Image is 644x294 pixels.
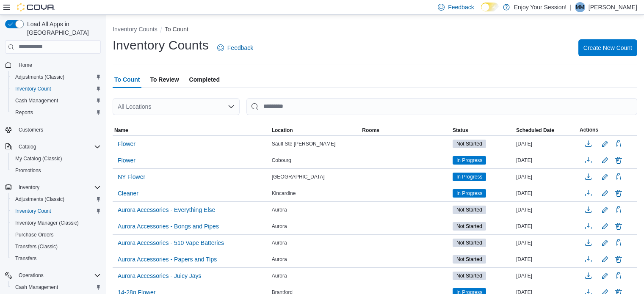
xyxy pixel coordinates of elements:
span: My Catalog (Classic) [12,154,101,164]
button: Edit count details [600,269,610,282]
span: Aurora Accessories - Papers and Tips [118,255,217,264]
button: Inventory [2,181,104,193]
span: Scheduled Date [516,127,554,134]
button: Catalog [15,142,39,152]
button: Aurora Accessories - Papers and Tips [114,253,220,266]
button: Cash Management [8,95,104,107]
span: Not Started [453,140,486,148]
span: Cash Management [12,282,101,292]
span: Aurora [272,272,287,279]
button: Operations [15,270,47,280]
span: Inventory Count [15,208,51,214]
span: In Progress [456,190,482,197]
span: Adjustments (Classic) [15,74,64,80]
button: To Count [165,26,188,33]
button: Edit count details [600,187,610,200]
span: Not Started [456,272,482,280]
span: Purchase Orders [15,231,54,238]
span: Aurora Accessories - Everything Else [118,206,215,214]
p: | [570,2,572,12]
span: Inventory [15,182,101,192]
span: Operations [15,270,101,280]
span: Not Started [456,140,482,148]
button: Delete [614,271,624,281]
a: Cash Management [12,282,61,292]
span: In Progress [456,157,482,164]
span: In Progress [453,156,486,165]
button: Edit count details [600,170,610,183]
span: Aurora Accessories - Juicy Jays [118,272,202,280]
button: Rooms [360,125,451,135]
span: Aurora [272,239,287,246]
span: Adjustments (Classic) [12,72,101,82]
span: To Count [114,71,140,88]
span: Dark Mode [481,11,481,12]
a: Adjustments (Classic) [12,194,68,204]
div: Meghan Monk [575,2,585,12]
button: Adjustments (Classic) [8,193,104,205]
div: [DATE] [514,139,578,149]
button: Transfers [8,253,104,264]
a: Feedback [214,39,257,56]
button: Inventory Counts [113,26,158,33]
div: [DATE] [514,172,578,182]
button: Delete [614,172,624,182]
span: Inventory Count [12,84,101,94]
span: Catalog [19,143,36,150]
span: Kincardine [272,190,296,197]
span: Transfers [12,253,101,264]
span: Not Started [453,272,486,280]
button: Edit count details [600,253,610,266]
a: Home [15,60,36,70]
div: [DATE] [514,221,578,231]
span: Reports [15,109,33,116]
button: Home [2,59,104,71]
span: Not Started [453,239,486,247]
span: Load All Apps in [GEOGRAPHIC_DATA] [24,20,101,37]
button: Status [451,125,514,135]
span: Not Started [453,255,486,264]
button: Operations [2,269,104,281]
span: Purchase Orders [12,230,101,240]
button: Inventory Count [8,205,104,217]
button: Edit count details [600,203,610,216]
span: Create New Count [583,44,632,52]
span: Home [19,62,32,69]
button: Delete [614,139,624,149]
button: NY Flower [114,170,149,183]
span: Not Started [456,239,482,247]
span: My Catalog (Classic) [15,155,62,162]
a: Inventory Count [12,84,55,94]
button: Promotions [8,165,104,176]
span: Inventory Manager (Classic) [15,220,79,226]
button: Edit count details [600,220,610,233]
span: Aurora [272,206,287,213]
span: Flower [118,140,135,148]
span: Feedback [448,3,474,11]
span: Aurora [272,256,287,263]
span: Inventory Manager (Classic) [12,218,101,228]
span: Actions [580,126,598,133]
button: Edit count details [600,137,610,150]
img: Cova [17,3,55,11]
span: MM [576,2,584,12]
span: [GEOGRAPHIC_DATA] [272,173,325,180]
span: Aurora Accessories - Bongs and Pipes [118,222,219,231]
button: Delete [614,205,624,215]
button: Flower [114,154,139,167]
span: Customers [19,126,43,133]
span: Not Started [456,256,482,263]
a: Inventory Count [12,206,55,216]
a: Inventory Manager (Classic) [12,218,82,228]
button: Aurora Accessories - 510 Vape Batteries [114,236,227,249]
div: [DATE] [514,188,578,198]
button: Customers [2,124,104,136]
span: Location [272,127,293,134]
button: Reports [8,107,104,118]
button: Inventory Count [8,83,104,95]
span: Not Started [456,206,482,214]
span: Promotions [15,167,41,174]
span: Transfers (Classic) [15,243,58,250]
a: Cash Management [12,96,61,106]
button: Cash Management [8,281,104,293]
